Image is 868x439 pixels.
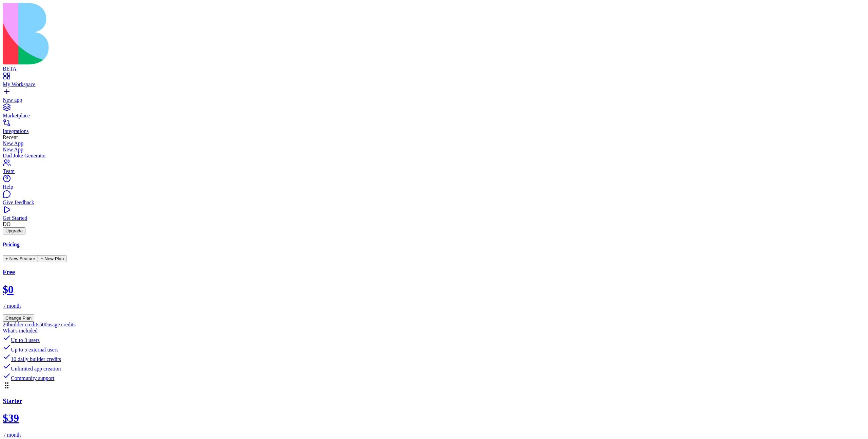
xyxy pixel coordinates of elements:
button: Upgrade [3,227,25,234]
a: Team [3,162,865,174]
h3: Free [3,268,865,276]
a: Marketplace [3,107,865,119]
a: New App [3,147,865,153]
a: Integrations [3,122,865,134]
span: Up to 3 users [11,337,40,343]
div: BETA [3,66,865,72]
div: My Workspace [3,81,865,88]
div: Help [3,184,865,190]
a: Pricing [3,242,865,248]
a: Free$0 / monthChange Plan20builder credits500usage creditsWhat's includedUp to 3 usersUp to 5 ext... [3,268,865,381]
span: Unlimited app creation [11,366,61,371]
span: Recent [3,134,18,140]
a: Give feedback [3,193,865,206]
a: My Workspace [3,75,865,88]
button: + New Plan [38,255,67,262]
h3: Starter [3,397,865,405]
div: New app [3,97,865,103]
span: 10 daily builder credits [11,356,61,362]
div: Marketplace [3,113,865,119]
a: Upgrade [3,228,25,233]
div: Give feedback [3,199,865,206]
img: logo [3,3,275,64]
a: New app [3,91,865,103]
span: Up to 5 external users [11,347,58,352]
button: Change Plan [3,314,34,322]
a: Get Started [3,209,865,221]
span: 500 usage credits [39,322,76,327]
div: Integrations [3,128,865,134]
a: New App [3,140,865,147]
div: Team [3,168,865,174]
span: Community support [11,375,54,381]
span: 20 builder credits [3,322,39,327]
a: Help [3,178,865,190]
button: + New Feature [3,255,38,262]
div: Get Started [3,215,865,221]
a: BETA [3,60,865,72]
p: / month [3,432,865,438]
span: DO [3,221,11,227]
a: Dad Joke Generator [3,153,865,159]
a: + New Plan [38,255,67,261]
h1: $ 39 [3,412,865,424]
p: / month [3,303,865,309]
span: What's included [3,328,38,333]
h1: $ 0 [3,283,865,296]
